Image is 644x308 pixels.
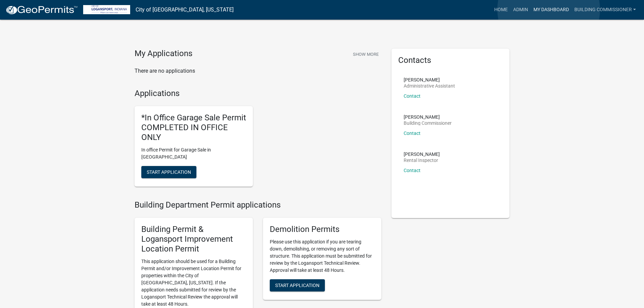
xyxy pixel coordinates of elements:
p: In office Permit for Garage Sale in [GEOGRAPHIC_DATA] [141,146,246,161]
button: Start Application [141,166,196,178]
h4: Building Department Permit applications [135,200,381,210]
p: Administrative Assistant [404,84,455,88]
button: Start Application [270,279,325,291]
a: Admin [510,3,531,16]
p: Building Commissioner [404,121,452,125]
a: Contact [404,131,421,136]
span: Start Application [147,169,191,174]
p: This application should be used for a Building Permit and/or Improvement Location Permit for prop... [141,258,246,308]
h5: *In Office Garage Sale Permit COMPLETED IN OFFICE ONLY [141,113,246,142]
a: My Dashboard [531,3,572,16]
p: Rental Inspector [404,158,440,163]
a: Contact [404,93,421,99]
p: [PERSON_NAME] [404,77,455,82]
h5: Demolition Permits [270,224,375,234]
button: Show More [350,49,381,60]
h4: My Applications [135,49,192,59]
a: Building Commissioner [572,3,639,16]
h5: Building Permit & Logansport Improvement Location Permit [141,224,246,254]
h5: Contacts [398,55,503,65]
a: City of [GEOGRAPHIC_DATA], [US_STATE] [136,4,234,16]
p: [PERSON_NAME] [404,115,452,119]
a: Home [492,3,510,16]
p: [PERSON_NAME] [404,152,440,157]
h4: Applications [135,89,381,98]
span: Start Application [275,283,319,288]
p: Please use this application if you are tearing down, demolishing, or removing any sort of structu... [270,238,375,274]
a: Contact [404,168,421,173]
p: There are no applications [135,67,381,75]
img: City of Logansport, Indiana [83,5,130,14]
